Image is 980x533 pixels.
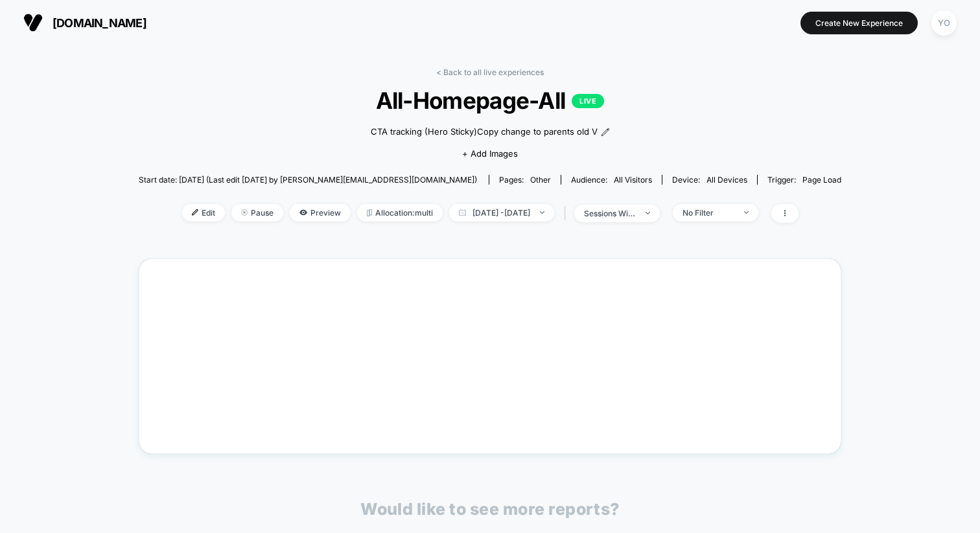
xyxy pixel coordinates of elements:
div: sessions with impression [584,209,636,218]
div: Audience: [571,175,652,185]
div: No Filter [682,208,734,218]
div: Pages: [499,175,551,185]
span: Page Load [802,175,841,185]
span: Start date: [DATE] (Last edit [DATE] by [PERSON_NAME][EMAIL_ADDRESS][DOMAIN_NAME]) [139,175,477,185]
span: All-Homepage-All [174,87,806,114]
img: Visually logo [23,13,43,32]
span: + Add Images [462,148,518,159]
span: | [561,204,574,223]
button: Create New Experience [800,12,918,34]
img: end [241,209,248,216]
span: All Visitors [614,175,652,185]
a: < Back to all live experiences [436,67,544,77]
span: Device: [662,175,757,185]
span: Allocation: multi [357,204,443,221]
span: [DATE] - [DATE] [449,204,554,221]
img: edit [192,209,198,216]
span: all devices [706,175,747,185]
span: CTA tracking (Hero Sticky)Copy change to parents old V [371,126,598,139]
img: calendar [459,209,466,216]
button: [DOMAIN_NAME] [19,12,150,33]
span: other [530,175,551,185]
button: YO [927,10,961,36]
div: Trigger: [767,175,841,185]
span: [DOMAIN_NAME] [52,16,146,30]
span: Preview [290,204,351,221]
div: YO [931,10,957,36]
span: Pause [231,204,283,221]
img: end [744,211,749,214]
img: end [646,212,650,214]
span: Edit [182,204,225,221]
p: LIVE [572,94,604,108]
p: Would like to see more reports? [360,499,620,519]
img: rebalance [367,209,372,216]
img: end [540,211,544,214]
